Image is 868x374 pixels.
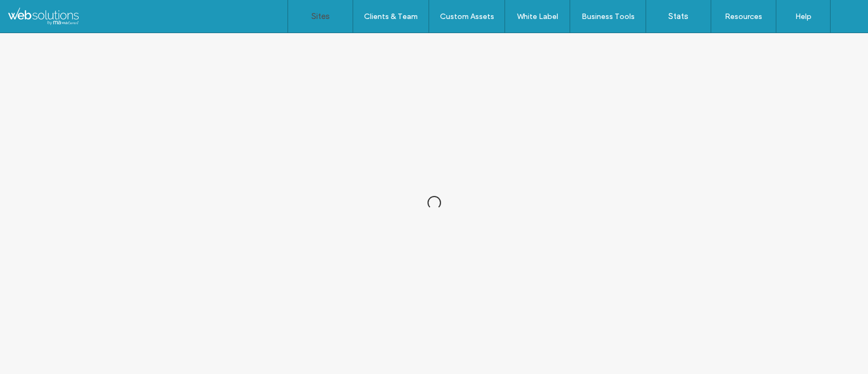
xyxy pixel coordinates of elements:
[668,11,688,21] label: Stats
[440,12,494,21] label: Custom Assets
[311,11,330,21] label: Sites
[582,12,635,21] label: Business Tools
[517,12,558,21] label: White Label
[795,12,812,21] label: Help
[364,12,418,21] label: Clients & Team
[725,12,762,21] label: Resources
